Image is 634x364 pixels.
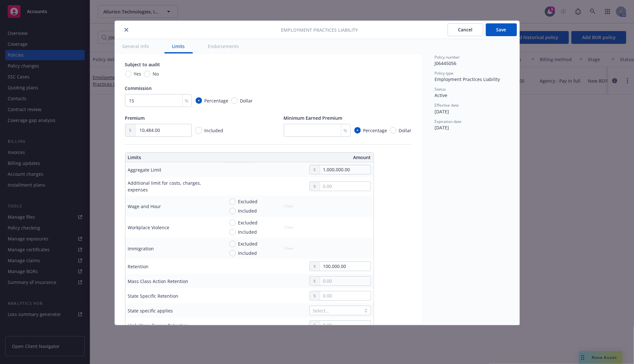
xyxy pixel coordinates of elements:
[200,39,247,53] button: Endorsements
[435,70,454,76] span: Policy type
[399,127,412,134] span: Dollar
[238,240,258,247] span: Excluded
[435,102,459,108] span: Effective date
[115,39,157,53] button: General info
[486,23,517,36] button: Save
[128,224,170,231] div: Workplace Violence
[320,291,370,300] input: 0.00
[125,115,145,121] span: Premium
[435,109,449,115] span: [DATE]
[165,39,193,53] button: Limits
[229,229,236,235] input: Included
[240,97,253,104] span: Dollar
[229,250,236,256] input: Included
[390,127,396,133] input: Dollar
[125,153,225,162] th: Limits
[144,71,150,77] input: No
[435,54,460,60] span: Policy number
[125,71,131,77] input: Yes
[134,70,141,77] span: Yes
[281,27,358,33] span: Employment Practices Liability
[435,60,457,66] span: J06445056
[125,61,160,68] span: Subject to audit
[354,127,361,133] input: Percentage
[320,165,370,174] input: 0.00
[229,208,236,214] input: Included
[128,278,189,285] div: Mass Class Action Retention
[238,229,257,235] span: Included
[435,86,446,92] span: Status
[128,307,173,314] div: State specific applies
[185,97,189,104] span: %
[320,262,370,271] input: 0.00
[448,23,483,36] button: Cancel
[344,127,348,134] span: %
[128,203,161,210] div: Wage and Hour
[128,180,219,193] div: Additional limit for costs, charges, expenses
[128,322,189,329] div: High Wage Earner Retention
[205,127,224,133] span: Included
[123,26,130,34] button: close
[320,321,370,330] input: 0.00
[128,245,154,252] div: Immigration
[238,250,257,256] span: Included
[196,97,202,104] input: Percentage
[363,127,387,134] span: Percentage
[128,293,179,299] div: State Specific Retention
[238,207,257,214] span: Included
[435,119,462,124] span: Expiration date
[435,76,500,82] span: Employment Practices Liability
[128,263,149,270] div: Retention
[229,241,236,247] input: Excluded
[284,115,342,121] span: Minimum Earned Premium
[435,92,448,98] span: Active
[229,220,236,226] input: Excluded
[320,277,370,286] input: 0.00
[231,97,238,104] input: Dollar
[205,97,229,104] span: Percentage
[238,219,258,226] span: Excluded
[320,182,370,191] input: 0.00
[252,153,373,162] th: Amount
[128,166,162,173] div: Aggregate Limit
[153,70,159,77] span: No
[125,85,152,91] span: Commission
[136,124,191,136] input: 0.00
[435,125,449,131] span: [DATE]
[229,198,236,205] input: Excluded
[238,198,258,205] span: Excluded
